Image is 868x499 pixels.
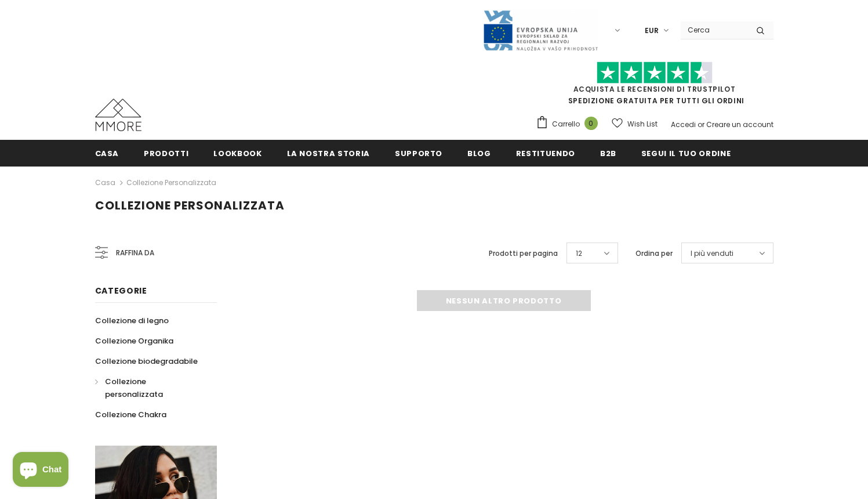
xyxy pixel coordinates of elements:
[144,148,188,159] span: Prodotti
[552,118,580,130] span: Carrello
[395,148,442,159] span: supporto
[600,140,616,166] a: B2B
[213,148,262,159] span: Lookbook
[645,25,659,37] span: EUR
[641,148,731,159] span: Segui il tuo ordine
[489,248,558,259] label: Prodotti per pagina
[287,148,370,159] span: La nostra storia
[627,118,658,130] span: Wish List
[95,310,169,331] a: Collezione di legno
[516,140,575,166] a: Restituendo
[95,197,285,214] span: Collezione personalizzata
[126,178,216,187] a: Collezione personalizzata
[706,120,773,129] a: Creare un account
[95,356,198,367] span: Collezione biodegradabile
[105,376,163,400] span: Collezione personalizzata
[482,9,598,52] img: Javni Razpis
[467,148,491,159] span: Blog
[95,409,166,420] span: Collezione Chakra
[95,99,141,131] img: Casi MMORE
[573,84,736,94] a: Acquista le recensioni di TrustPilot
[116,247,154,259] span: Raffina da
[395,140,442,166] a: supporto
[95,315,169,326] span: Collezione di legno
[95,351,198,371] a: Collezione biodegradabile
[9,452,72,490] inbox-online-store-chat: Shopify online store chat
[95,285,147,296] span: Categorie
[698,120,704,129] span: or
[576,248,582,259] span: 12
[612,114,658,134] a: Wish List
[536,115,604,133] a: Carrello 0
[482,25,598,35] a: Javni Razpis
[144,140,188,166] a: Prodotti
[95,371,204,404] a: Collezione personalizzata
[597,62,713,84] img: Fidati di Pilot Stars
[213,140,262,166] a: Lookbook
[635,248,673,259] label: Ordina per
[681,21,747,38] input: Search Site
[467,140,491,166] a: Blog
[95,404,166,425] a: Collezione Chakra
[95,148,119,159] span: Casa
[287,140,370,166] a: La nostra storia
[95,335,173,346] span: Collezione Organika
[691,248,733,259] span: I più venduti
[95,331,173,351] a: Collezione Organika
[95,176,115,190] a: Casa
[516,148,575,159] span: Restituendo
[600,148,616,159] span: B2B
[671,120,696,129] a: Accedi
[95,140,119,166] a: Casa
[536,67,773,106] span: SPEDIZIONE GRATUITA PER TUTTI GLI ORDINI
[584,117,598,130] span: 0
[641,140,731,166] a: Segui il tuo ordine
